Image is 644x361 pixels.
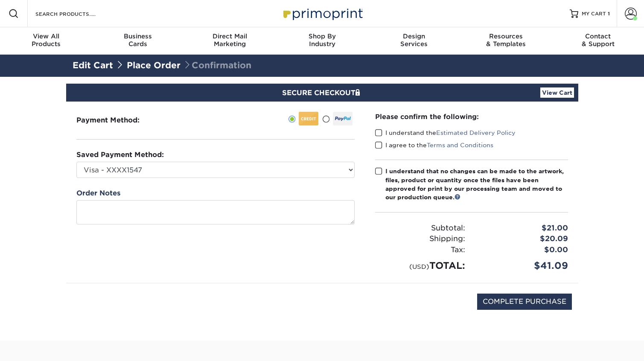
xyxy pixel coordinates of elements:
[369,245,472,256] div: Tax:
[184,32,276,48] div: Marketing
[552,27,644,55] a: Contact& Support
[369,223,472,234] div: Subtotal:
[276,32,368,40] span: Shop By
[540,87,574,98] a: View Cart
[472,259,574,273] div: $41.09
[427,142,493,148] a: Terms and Conditions
[375,141,493,149] label: I agree to the
[76,150,164,160] label: Saved Payment Method:
[184,32,276,40] span: Direct Mail
[582,10,606,17] span: MY CART
[472,245,574,256] div: $0.00
[608,11,610,17] span: 1
[375,128,516,137] label: I understand the
[460,27,552,55] a: Resources& Templates
[477,294,572,310] input: COMPLETE PURCHASE
[280,4,365,23] img: Primoprint
[552,32,644,40] span: Contact
[35,9,118,19] input: SEARCH PRODUCTS.....
[472,223,574,234] div: $21.00
[460,32,552,40] span: Resources
[92,32,184,40] span: Business
[552,32,644,48] div: & Support
[436,129,516,136] a: Estimated Delivery Policy
[368,32,460,40] span: Design
[369,259,472,273] div: TOTAL:
[385,167,568,202] div: I understand that no changes can be made to the artwork, files, product or quantity once the file...
[368,32,460,48] div: Services
[460,32,552,48] div: & Templates
[73,60,113,70] a: Edit Cart
[76,116,160,124] h3: Payment Method:
[276,32,368,48] div: Industry
[127,60,181,70] a: Place Order
[92,32,184,48] div: Cards
[472,233,574,245] div: $20.09
[276,27,368,55] a: Shop ByIndustry
[184,27,276,55] a: Direct MailMarketing
[409,263,429,270] small: (USD)
[183,60,251,70] span: Confirmation
[76,188,120,198] label: Order Notes
[282,89,362,97] span: SECURE CHECKOUT
[368,27,460,55] a: DesignServices
[375,112,568,122] div: Please confirm the following:
[92,27,184,55] a: BusinessCards
[369,233,472,245] div: Shipping:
